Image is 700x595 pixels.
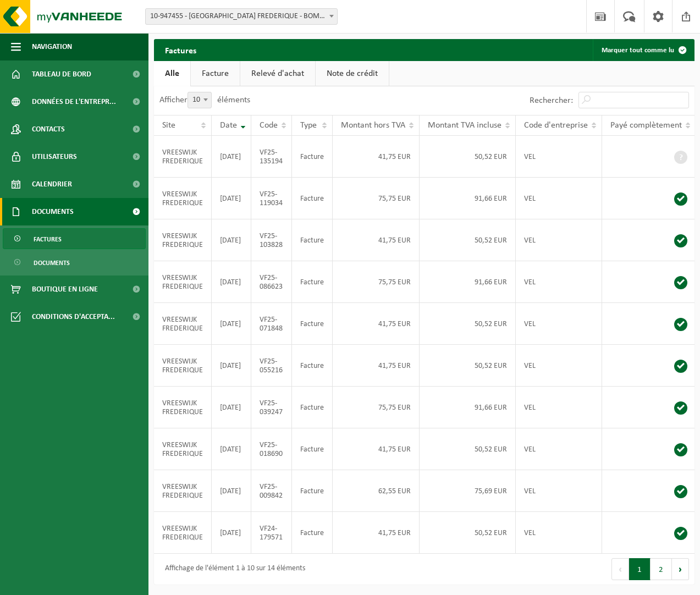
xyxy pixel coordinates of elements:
[292,428,333,470] td: Facture
[516,303,602,345] td: VEL
[32,33,72,60] span: Navigation
[212,178,251,219] td: [DATE]
[240,61,315,86] a: Relevé d'achat
[32,198,74,225] span: Documents
[212,303,251,345] td: [DATE]
[154,219,212,261] td: VREESWIJK FREDERIQUE
[292,261,333,303] td: Facture
[333,345,420,387] td: 41,75 EUR
[32,88,116,115] span: Données de l'entrepr...
[516,261,602,303] td: VEL
[154,303,212,345] td: VREESWIJK FREDERIQUE
[154,387,212,428] td: VREESWIJK FREDERIQUE
[159,96,250,104] label: Afficher éléments
[516,387,602,428] td: VEL
[420,303,516,345] td: 50,52 EUR
[420,512,516,554] td: 50,52 EUR
[530,96,573,105] label: Rechercher:
[3,228,146,249] a: Factures
[292,136,333,178] td: Facture
[34,229,62,250] span: Factures
[420,136,516,178] td: 50,52 EUR
[333,136,420,178] td: 41,75 EUR
[5,571,184,595] iframe: chat widget
[292,303,333,345] td: Facture
[154,136,212,178] td: VREESWIJK FREDERIQUE
[420,219,516,261] td: 50,52 EUR
[154,261,212,303] td: VREESWIJK FREDERIQUE
[159,559,305,579] div: Affichage de l'élément 1 à 10 sur 14 éléments
[154,512,212,554] td: VREESWIJK FREDERIQUE
[333,428,420,470] td: 41,75 EUR
[292,470,333,512] td: Facture
[260,121,278,130] span: Code
[629,558,651,580] button: 1
[516,512,602,554] td: VEL
[251,387,292,428] td: VF25-039247
[420,470,516,512] td: 75,69 EUR
[154,470,212,512] td: VREESWIJK FREDERIQUE
[32,170,72,198] span: Calendrier
[428,121,501,130] span: Montant TVA incluse
[251,178,292,219] td: VF25-119034
[292,219,333,261] td: Facture
[145,8,338,25] span: 10-947455 - VREESWIJK FREDERIQUE - BOMAL-SUR-OURTHE
[420,387,516,428] td: 91,66 EUR
[251,219,292,261] td: VF25-103828
[333,303,420,345] td: 41,75 EUR
[516,178,602,219] td: VEL
[191,61,240,86] a: Facture
[188,92,212,108] span: 10
[300,121,317,130] span: Type
[220,121,237,130] span: Date
[420,178,516,219] td: 91,66 EUR
[333,261,420,303] td: 75,75 EUR
[32,303,115,330] span: Conditions d'accepta...
[420,261,516,303] td: 91,66 EUR
[32,115,65,143] span: Contacts
[154,178,212,219] td: VREESWIJK FREDERIQUE
[251,136,292,178] td: VF25-135194
[162,121,175,130] span: Site
[32,60,91,88] span: Tableau de bord
[251,345,292,387] td: VF25-055216
[251,512,292,554] td: VF24-179571
[333,512,420,554] td: 41,75 EUR
[212,428,251,470] td: [DATE]
[611,558,629,580] button: Previous
[212,261,251,303] td: [DATE]
[146,9,337,24] span: 10-947455 - VREESWIJK FREDERIQUE - BOMAL-SUR-OURTHE
[251,261,292,303] td: VF25-086623
[212,136,251,178] td: [DATE]
[3,252,146,273] a: Documents
[333,219,420,261] td: 41,75 EUR
[333,178,420,219] td: 75,75 EUR
[516,345,602,387] td: VEL
[34,252,70,273] span: Documents
[154,345,212,387] td: VREESWIJK FREDERIQUE
[420,345,516,387] td: 50,52 EUR
[212,345,251,387] td: [DATE]
[516,428,602,470] td: VEL
[524,121,588,130] span: Code d'entreprise
[341,121,405,130] span: Montant hors TVA
[651,558,672,580] button: 2
[593,39,693,61] button: Marquer tout comme lu
[212,387,251,428] td: [DATE]
[420,428,516,470] td: 50,52 EUR
[316,61,389,86] a: Note de crédit
[251,428,292,470] td: VF25-018690
[251,303,292,345] td: VF25-071848
[154,428,212,470] td: VREESWIJK FREDERIQUE
[333,387,420,428] td: 75,75 EUR
[610,121,682,130] span: Payé complètement
[672,558,689,580] button: Next
[516,470,602,512] td: VEL
[32,276,98,303] span: Boutique en ligne
[212,219,251,261] td: [DATE]
[516,136,602,178] td: VEL
[154,39,207,60] h2: Factures
[212,470,251,512] td: [DATE]
[516,219,602,261] td: VEL
[292,345,333,387] td: Facture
